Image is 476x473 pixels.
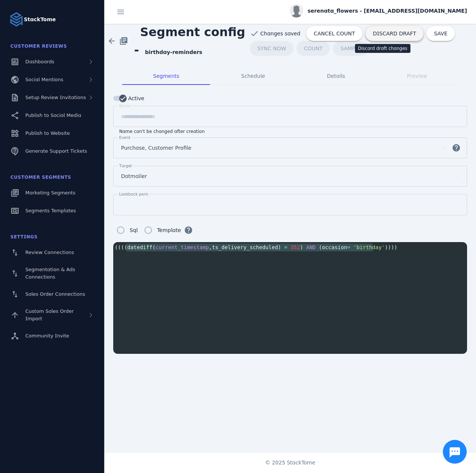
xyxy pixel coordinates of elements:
mat-icon: library_books [119,36,128,45]
mat-label: Lookback period [119,192,152,196]
button: SAVE [426,26,455,41]
mat-form-field: Segment name [113,106,467,134]
button: DISCARD DRAFT [365,26,423,41]
img: Logo image [9,12,24,27]
span: Social Mentions [25,77,63,82]
span: Publish to Website [25,130,70,136]
span: = [284,244,287,250]
span: (((( [115,244,127,250]
strong: birthday-reminders [145,49,202,55]
span: Customer Reviews [10,44,67,49]
span: CANCEL COUNT [314,31,355,36]
img: profile.jpg [290,4,303,18]
span: ) [278,244,281,250]
span: current_timestamp [156,244,209,250]
mat-radio-group: Segment config type [113,223,181,238]
span: Sales Order Connections [25,291,85,297]
mat-hint: Name can't be changed after creation [119,127,205,134]
a: Review Connections [4,244,100,261]
span: Changes saved [260,30,301,38]
span: Review Connections [25,250,74,255]
mat-icon: help [447,143,465,152]
span: Marketing Segments [25,190,75,196]
div: Discard draft changes [355,44,410,53]
span: ) [300,244,303,250]
a: Community Invite [4,328,100,344]
span: )))) [385,244,397,250]
span: Segmentation & Ads Connections [25,267,75,280]
label: Sql [128,226,138,235]
span: 'birthday' [353,244,385,250]
span: Segment config - [134,19,245,63]
button: serenata_flowers - [EMAIL_ADDRESS][DOMAIN_NAME] [290,4,467,18]
a: Publish to Website [4,125,100,142]
mat-form-field: Segment events [113,137,467,166]
a: Segmentation & Ads Connections [4,262,100,285]
span: Community Invite [25,333,69,339]
span: Custom Sales Order Import [25,308,74,321]
a: Marketing Segments [4,185,100,201]
button: CANCEL COUNT [306,26,362,41]
span: © 2025 StackTome [265,459,315,467]
span: Dotmailer [121,172,147,181]
span: Dashboards [25,59,54,64]
span: 352 [291,244,300,250]
mat-label: Targets [119,164,134,168]
span: Publish to Social Media [25,112,81,118]
a: Segments Templates [4,203,100,219]
mat-form-field: Segment targets [113,166,467,194]
span: Segments [153,73,179,79]
mat-icon: check [250,29,259,38]
span: Customer Segments [10,175,71,180]
span: , [209,244,212,250]
span: = [347,244,350,250]
a: Publish to Social Media [4,107,100,124]
span: datediff ts_delivery_scheduled occasion [115,244,397,250]
span: Segments Templates [25,208,76,213]
a: Sales Order Connections [4,286,100,302]
div: Segment sql [113,242,467,354]
span: AND [306,244,315,250]
label: Template [156,226,181,235]
span: ( [152,244,155,250]
span: Purchase, Customer Profile [121,143,191,152]
span: serenata_flowers - [EMAIL_ADDRESS][DOMAIN_NAME] [308,7,467,15]
mat-label: Name [119,104,131,108]
span: Setup Review Invitations [25,95,86,100]
span: Schedule [241,73,265,79]
span: Details [327,73,345,79]
strong: StackTome [24,16,56,23]
span: Generate Support Tickets [25,148,87,154]
a: Generate Support Tickets [4,143,100,159]
span: ( [319,244,322,250]
span: Settings [10,234,38,239]
span: DISCARD DRAFT [373,31,416,36]
mat-label: Events [119,135,133,140]
label: Active [127,94,144,103]
span: SAVE [434,31,447,36]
